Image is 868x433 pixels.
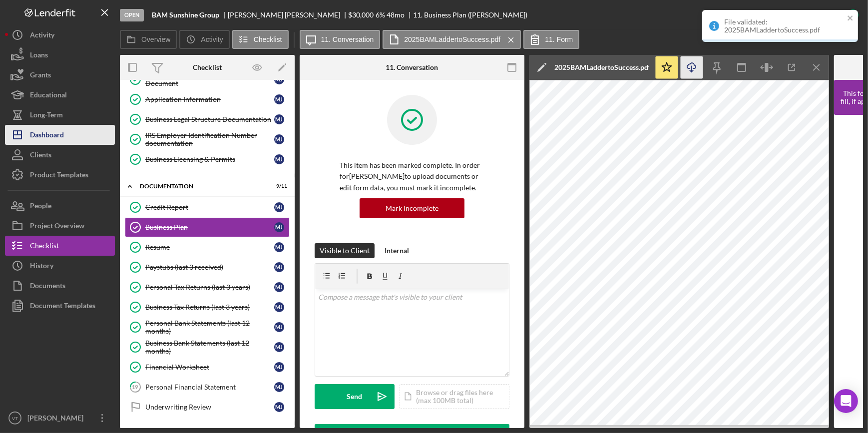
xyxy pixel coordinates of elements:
button: Clients [5,145,115,165]
a: ResumeMJ [125,237,290,257]
div: History [30,256,53,278]
button: Activity [179,30,229,49]
span: $30,000 [349,10,374,19]
div: Resume [145,243,274,251]
div: Educational [30,85,67,107]
div: IRS Employer Identification Number documentation [145,131,274,147]
div: Grants [30,65,51,87]
div: Business Legal Structure Documentation [145,115,274,123]
div: Document Templates [30,296,95,318]
div: Loans [30,45,48,67]
button: close [847,14,854,23]
div: Open Intercom Messenger [834,389,858,413]
button: Send [315,384,395,409]
a: Application InformationMJ [125,89,290,109]
div: Business Tax Returns (last 3 years) [145,303,274,311]
label: 2025BAMLaddertoSuccess.pdf [404,35,500,43]
button: Mark Incomplete [360,198,464,218]
button: VT[PERSON_NAME] [5,408,115,428]
div: M J [274,362,284,372]
button: Complete [801,5,863,25]
div: [PERSON_NAME] [25,408,90,431]
div: Clients [30,145,51,167]
div: 9 / 11 [269,183,287,189]
a: Paystubs (last 3 received)MJ [125,257,290,277]
div: Checklist [30,236,59,258]
div: Internal [385,243,409,258]
a: Personal Tax Returns (last 3 years)MJ [125,277,290,297]
button: Loans [5,45,115,65]
div: M J [274,154,284,164]
button: Educational [5,85,115,105]
div: 11. Conversation [386,63,438,71]
label: Overview [141,35,170,43]
div: Visible to Client [320,243,370,258]
div: People [30,196,51,218]
label: Activity [201,35,223,43]
div: M J [274,402,284,412]
div: Business Plan [145,223,274,231]
button: Documents [5,276,115,296]
button: People [5,196,115,216]
div: [PERSON_NAME] [PERSON_NAME] [228,11,349,19]
div: Send [347,384,363,409]
button: Checklist [5,236,115,256]
button: Overview [120,30,177,49]
div: Paystubs (last 3 received) [145,263,274,271]
a: History [5,256,115,276]
button: Dashboard [5,125,115,145]
a: Credit ReportMJ [125,197,290,217]
div: 11. Business Plan ([PERSON_NAME]) [413,11,527,19]
div: File validated: 2025BAMLaddertoSuccess.pdf [724,18,844,34]
div: M J [274,382,284,392]
label: 11. Form [545,35,573,43]
div: Business Licensing & Permits [145,155,274,163]
div: Mark Incomplete [386,198,438,218]
a: Business Legal Structure DocumentationMJ [125,109,290,129]
a: IRS Employer Identification Number documentationMJ [125,129,290,149]
button: 2025BAMLaddertoSuccess.pdf [383,30,521,49]
div: Project Overview [30,216,84,238]
div: Checklist [193,63,222,71]
div: Documentation [140,183,262,189]
label: 11. Conversation [321,35,374,43]
button: Activity [5,25,115,45]
div: Open [120,9,144,21]
div: M J [274,222,284,232]
div: Credit Report [145,203,274,211]
div: Personal Financial Statement [145,383,274,391]
div: M J [274,262,284,272]
button: Grants [5,65,115,85]
div: M J [274,94,284,104]
div: M J [274,242,284,252]
button: Product Templates [5,165,115,185]
div: Financial Worksheet [145,363,274,371]
button: 11. Conversation [300,30,381,49]
button: Long-Term [5,105,115,125]
a: Financial WorksheetMJ [125,357,290,377]
button: Visible to Client [315,243,375,258]
div: Documents [30,276,65,298]
div: 2025BAMLaddertoSuccess.pdf [554,63,649,71]
div: M J [274,134,284,144]
b: BAM Sunshine Group [152,11,219,19]
a: 19Personal Financial StatementMJ [125,377,290,397]
a: Business PlanMJ [125,217,290,237]
div: Activity [30,25,54,47]
button: Document Templates [5,296,115,316]
div: M J [274,322,284,332]
div: Complete [811,5,841,25]
button: Project Overview [5,216,115,236]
